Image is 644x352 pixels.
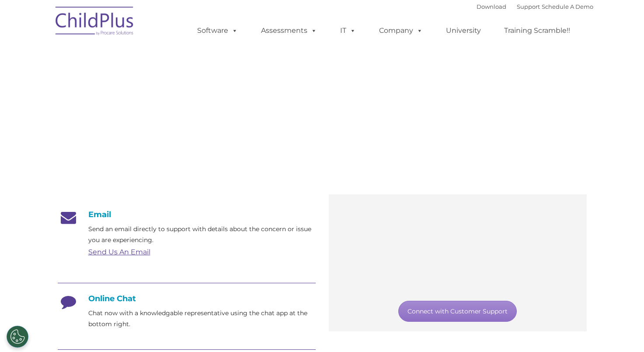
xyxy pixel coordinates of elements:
[88,248,150,256] a: Send Us An Email
[188,22,247,39] a: Software
[88,308,316,330] p: Chat now with a knowledgable representative using the chat app at the bottom right.
[477,3,506,10] a: Download
[331,22,365,39] a: IT
[370,22,432,39] a: Company
[51,0,139,44] img: ChildPlus by Procare Solutions
[542,3,593,10] a: Schedule A Demo
[437,22,490,39] a: University
[88,224,316,246] p: Send an email directly to support with details about the concern or issue you are experiencing.
[477,3,593,10] font: |
[398,301,517,322] a: Connect with Customer Support
[7,326,28,348] button: Cookies Settings
[517,3,540,10] a: Support
[252,22,326,39] a: Assessments
[495,22,579,39] a: Training Scramble!!
[58,210,316,219] h4: Email
[58,294,316,303] h4: Online Chat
